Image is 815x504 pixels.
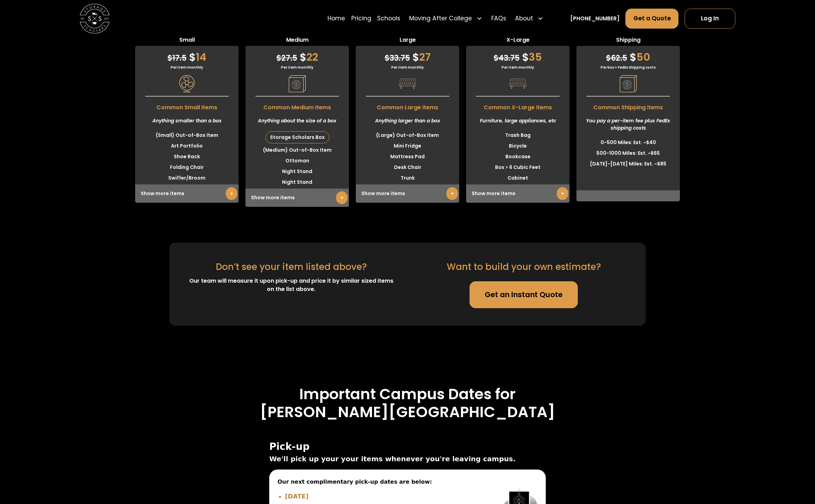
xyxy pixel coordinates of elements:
span: $ [189,50,196,64]
li: Cabinet [466,173,570,183]
span: Common Small Items [135,100,239,112]
span: 62.5 [606,53,627,63]
a: + [446,187,458,200]
span: $ [494,53,499,63]
a: FAQs [491,8,506,29]
a: [PHONE_NUMBER] [570,15,620,23]
div: Anything smaller than a box [135,112,239,130]
li: Ottoman [245,155,349,166]
li: (Medium) Out-of-Box Item [245,145,349,155]
li: Box > 6 Cubic Feet [466,162,570,173]
li: Bicycle [466,141,570,151]
div: Our team will measure it upon pick-up and price it by similar sized items on the list above. [187,277,396,293]
a: Home [328,8,345,29]
img: Storage Scholars main logo [80,4,109,33]
img: Pricing Category Icon [289,75,306,92]
div: You pay a per-item fee plus FedEx shipping costs [576,112,680,137]
span: $ [168,53,172,63]
li: (Large) Out-of-Box Item [356,130,459,141]
div: 27 [356,46,459,65]
span: 27.5 [276,53,297,63]
li: Bookcase [466,151,570,162]
div: Per item monthly [245,65,349,70]
li: (Small) Out-of-Box Item [135,130,239,141]
li: Trash Bag [466,130,570,141]
span: Medium [245,36,349,46]
div: About [512,8,546,29]
div: Moving After College [406,8,485,29]
h3: Important Campus Dates for [139,385,676,403]
div: Show more items [245,189,349,207]
li: Swiffer/Broom [135,173,239,183]
li: [DATE]-[DATE] Miles: Est. ~$85 [576,159,680,169]
div: Show more items [135,184,239,203]
div: 22 [245,46,349,65]
span: Common X-Large Items [466,100,570,112]
span: Common Large Items [356,100,459,112]
div: Show more items [466,184,570,203]
div: Per item monthly [356,65,459,70]
li: Mattress Pad [356,151,459,162]
a: Get a Quote [625,9,678,29]
span: Our next complimentary pick-up dates are below: [278,478,486,486]
span: 43.75 [494,53,520,63]
span: $ [276,53,281,63]
span: Shipping [576,36,680,46]
div: 14 [135,46,239,65]
span: $ [522,50,529,64]
span: $ [300,50,306,64]
span: Large [356,36,459,46]
img: Pricing Category Icon [509,75,526,92]
a: + [226,187,237,200]
img: Pricing Category Icon [178,75,195,92]
div: Show more items [356,184,459,203]
div: Moving After College [409,14,472,23]
div: Don’t see your item listed above? [216,260,367,274]
div: Anything larger than a box [356,112,459,130]
img: Pricing Category Icon [399,75,416,92]
a: + [557,187,568,200]
li: Desk Chair [356,162,459,173]
div: About [515,14,533,23]
div: Anything about the size of a box [245,112,349,130]
div: 35 [466,46,570,65]
span: Common Shipping Items [576,100,680,112]
div: Storage Scholars Box [266,132,329,143]
span: $ [606,53,611,63]
li: Mini Fridge [356,141,459,151]
li: Night Stand [245,166,349,177]
li: Night Stand [245,177,349,188]
div: Furniture, large appliances, etc [466,112,570,130]
span: X-Large [466,36,570,46]
h3: [PERSON_NAME][GEOGRAPHIC_DATA] [139,403,676,421]
span: $ [412,50,419,64]
span: $ [630,50,636,64]
div: Per item monthly [466,65,570,70]
li: Shoe Rack [135,151,239,162]
a: Pricing [351,8,371,29]
li: [DATE] [285,492,486,501]
li: 0-500 Miles: Est. ~$40 [576,137,680,148]
span: 33.75 [385,53,410,63]
div: 50 [576,46,680,65]
div: Per item monthly [135,65,239,70]
span: $ [385,53,390,63]
li: 500-1000 Miles: Est. ~$65 [576,148,680,159]
span: Small [135,36,239,46]
li: Folding Chair [135,162,239,173]
div: Per box + FedEx shipping costs [576,65,680,70]
a: Log In [685,9,735,29]
img: Pricing Category Icon [620,75,637,92]
a: + [336,191,348,204]
span: 17.5 [168,53,187,63]
li: Trunk [356,173,459,183]
a: Schools [377,8,400,29]
span: Pick-up [269,441,546,452]
li: Art Portfolio [135,141,239,151]
span: Common Medium Items [245,100,349,112]
span: We'll pick up your your items whenever you're leaving campus. [269,454,546,464]
a: Get an Instant Quote [470,281,578,308]
div: Want to build your own estimate? [447,260,601,274]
